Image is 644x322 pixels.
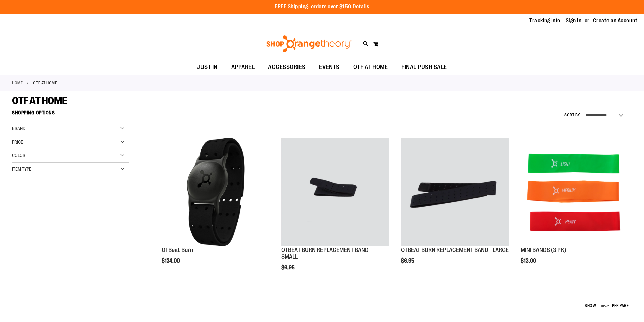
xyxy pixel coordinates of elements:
[529,17,560,24] a: Tracking Info
[224,59,262,75] a: APPAREL
[162,258,181,264] span: $124.00
[162,138,270,246] img: Main view of OTBeat Burn 6.0-C
[12,139,23,145] span: Price
[401,138,509,246] img: OTBEAT BURN REPLACEMENT BAND - LARGE
[401,258,415,264] span: $6.95
[521,258,537,264] span: $13.00
[353,4,369,10] a: Details
[599,301,609,312] select: Show per page
[33,80,57,86] strong: OTF AT HOME
[593,17,638,24] a: Create an Account
[275,3,369,11] p: FREE Shipping, orders over $150.
[281,247,372,260] a: OTBEAT BURN REPLACEMENT BAND - SMALL
[268,59,306,75] span: ACCESSORIES
[401,138,509,247] a: OTBEAT BURN REPLACEMENT BAND - LARGE
[12,163,129,176] div: Item Type
[585,303,596,308] span: Show
[278,134,393,288] div: product
[12,149,129,163] div: Color
[12,126,25,131] span: Brand
[12,153,25,158] span: Color
[401,59,447,75] span: FINAL PUSH SALE
[395,59,454,75] a: FINAL PUSH SALE
[521,247,566,253] a: MINI BANDS (3 PK)
[281,138,389,247] a: OTBEAT BURN REPLACEMENT BAND - SMALL
[162,247,193,253] a: OTBeat Burn
[265,35,353,52] img: Shop Orangetheory
[401,247,509,253] a: OTBEAT BURN REPLACEMENT BAND - LARGE
[521,138,629,246] img: MINI BANDS (3 PK)
[398,134,512,281] div: product
[12,166,31,172] span: Item Type
[197,59,218,75] span: JUST IN
[281,138,389,246] img: OTBEAT BURN REPLACEMENT BAND - SMALL
[12,122,129,135] div: Brand
[517,134,632,281] div: product
[261,59,312,75] a: ACCESSORIES
[162,138,270,247] a: Main view of OTBeat Burn 6.0-C
[12,135,129,149] div: Price
[12,80,23,86] a: Home
[190,59,224,75] a: JUST IN
[281,265,296,271] span: $6.95
[521,138,629,247] a: MINI BANDS (3 PK)
[158,134,273,281] div: product
[566,17,582,24] a: Sign In
[12,95,67,106] span: OTF AT HOME
[312,59,347,75] a: EVENTS
[564,112,580,118] label: Sort By
[12,107,129,122] strong: Shopping Options
[353,59,388,75] span: OTF AT HOME
[612,303,629,308] span: per page
[319,59,340,75] span: EVENTS
[347,59,395,75] a: OTF AT HOME
[231,59,255,75] span: APPAREL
